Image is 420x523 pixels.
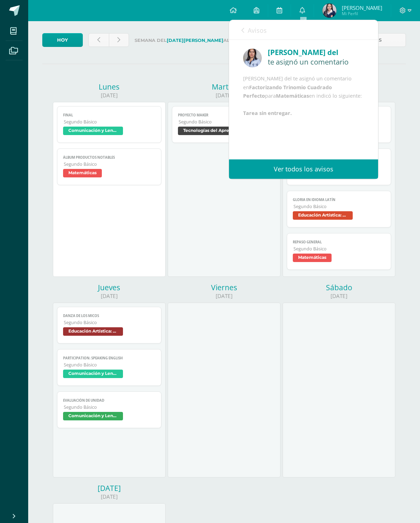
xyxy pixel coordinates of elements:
span: [PERSON_NAME] [342,4,382,11]
a: Participation: Speaking EnglishSegundo BásicoComunicación y Lenguaje Idioma Extranjero Inglés [57,349,161,386]
div: [DATE] [283,292,395,300]
span: Final [63,113,155,117]
span: Participation: Speaking English [63,356,155,360]
span: Evaluación de unidad [63,398,155,403]
span: Comunicación y Lenguaje Idioma Extranjero Inglés [63,127,123,135]
div: Jueves [53,282,166,292]
span: Segundo Básico [294,203,385,209]
span: Comunicación y Lenguaje, Idioma Español [63,412,123,420]
span: Tecnologías del Aprendizaje y la Comunicación [178,127,238,135]
a: Hoy [42,33,83,47]
span: Segundo Básico [64,362,155,368]
div: [DATE] [53,493,166,500]
a: Evaluación de unidadSegundo BásicoComunicación y Lenguaje, Idioma Español [57,391,161,428]
div: Lunes [53,82,166,92]
a: Proyecto MakerSegundo BásicoTecnologías del Aprendizaje y la Comunicación [172,106,276,143]
span: Segundo Básico [64,404,155,410]
span: Segundo Básico [294,246,385,252]
span: Matemáticas [293,254,332,262]
span: Segundo Básico [64,119,155,125]
div: [DATE] [53,483,166,493]
span: Educación Artística: Teatro [293,211,353,220]
strong: [DATE][PERSON_NAME] [167,38,223,43]
span: Gloria en idioma latín [293,197,385,202]
a: Ver todos los avisos [229,159,378,179]
div: Sábado [283,282,395,292]
a: Álbum Productos NotablesSegundo BásicoMatemáticas [57,148,161,185]
a: Gloria en idioma latínSegundo BásicoEducación Artística: Teatro [287,191,391,227]
div: [PERSON_NAME] del te asignó un comentario en para en indicó lo siguiente: [243,74,364,117]
span: Danza de los micos [63,314,155,318]
span: Mi Perfil [342,11,382,17]
div: Martes [168,82,280,92]
span: Segundo Básico [64,320,155,326]
div: [DATE] [168,292,280,300]
span: Proyecto Maker [178,113,270,117]
span: Comunicación y Lenguaje Idioma Extranjero Inglés [63,370,123,378]
div: [DATE] [168,92,280,99]
a: Danza de los micosSegundo BásicoEducación Artística: Educación Musical [57,307,161,343]
b: Tarea sin entregar. [243,110,292,116]
a: FinalSegundo BásicoComunicación y Lenguaje Idioma Extranjero Inglés [57,106,161,143]
div: [PERSON_NAME] del [268,47,364,58]
span: Segundo Básico [179,119,270,125]
span: Matemáticas [63,169,102,177]
a: Repaso GeneralSegundo BásicoMatemáticas [287,233,391,270]
b: Matemáticas [276,92,309,99]
img: 68bc2b8b3c956e66f054c01fba131ac1.png [322,4,336,18]
span: Repaso General [293,240,385,244]
div: Viernes [168,282,280,292]
span: Avisos [248,26,267,35]
div: [DATE] [53,292,166,300]
span: Educación Artística: Educación Musical [63,327,123,336]
label: Semana del al [135,33,283,48]
b: Factorizando Trinomio Cuadrado Perfecto [243,84,332,99]
span: Álbum Productos Notables [63,155,155,160]
div: te asignó un comentario [268,58,364,66]
div: [DATE] [53,92,166,99]
img: 8adba496f07abd465d606718f465fded.png [243,49,262,67]
span: Segundo Básico [64,161,155,167]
